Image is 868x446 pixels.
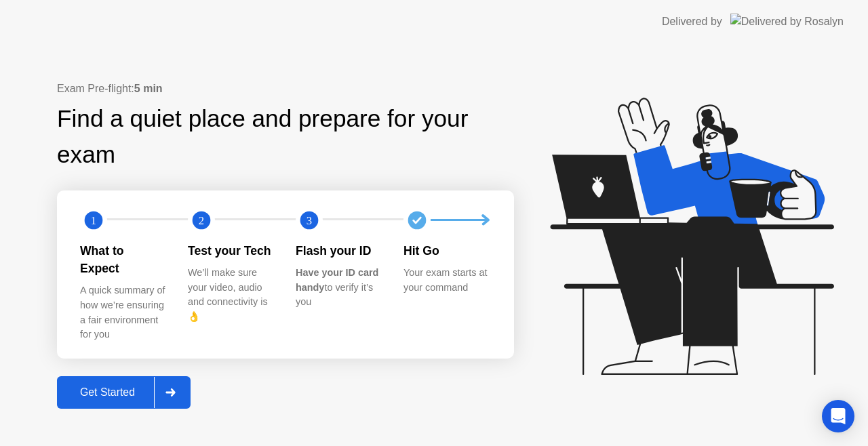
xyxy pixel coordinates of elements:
div: to verify it’s you [296,266,382,310]
div: Test your Tech [188,242,274,260]
div: What to Expect [80,242,166,278]
b: Have your ID card handy [296,267,378,293]
img: Delivered by Rosalyn [730,14,844,29]
text: 1 [91,214,96,226]
div: A quick summary of how we’re ensuring a fair environment for you [80,283,166,342]
text: 3 [307,214,312,226]
button: Get Started [57,376,191,409]
div: Delivered by [662,14,722,30]
div: Open Intercom Messenger [822,400,854,432]
b: 5 min [134,83,163,94]
div: Exam Pre-flight: [57,81,514,97]
div: Hit Go [403,242,490,260]
div: Get Started [61,386,154,399]
div: We’ll make sure your video, audio and connectivity is 👌 [188,266,274,324]
div: Your exam starts at your command [403,266,490,295]
text: 2 [199,214,204,226]
div: Find a quiet place and prepare for your exam [57,101,514,173]
div: Flash your ID [296,242,382,260]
